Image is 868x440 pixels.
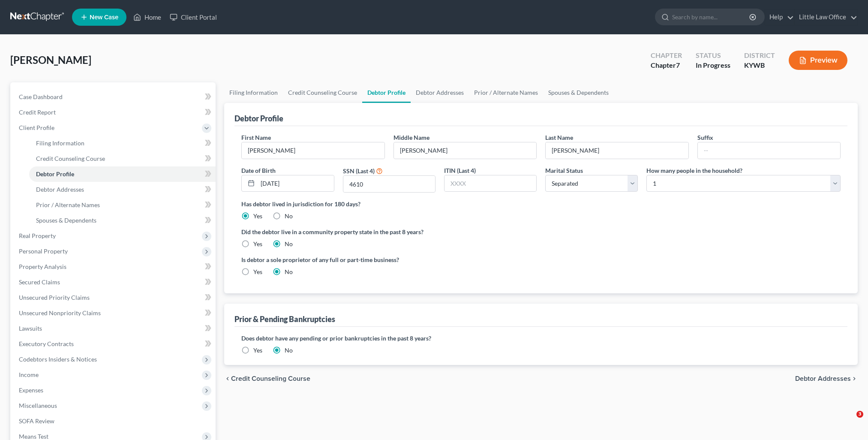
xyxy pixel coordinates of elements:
a: Unsecured Priority Claims [12,290,216,305]
a: Spouses & Dependents [543,82,614,103]
iframe: Intercom live chat [839,411,859,431]
a: Prior / Alternate Names [29,197,216,213]
span: Credit Report [19,108,56,116]
span: Secured Claims [19,278,60,286]
a: Credit Counseling Course [29,151,216,166]
div: Debtor Profile [234,113,283,124]
span: SOFA Review [19,417,54,425]
label: ITIN (Last 4) [444,166,476,175]
label: No [285,346,293,355]
a: SOFA Review [12,413,216,429]
a: Debtor Addresses [29,182,216,197]
span: 3 [856,411,863,418]
a: Help [765,9,794,25]
button: Preview [789,51,847,70]
span: Means Test [19,433,48,440]
label: How many people in the household? [646,166,742,175]
input: Search by name... [672,9,751,25]
div: Status [696,51,730,60]
label: No [285,212,293,220]
div: Prior & Pending Bankruptcies [234,314,335,324]
label: Suffix [697,133,713,142]
a: Executory Contracts [12,336,216,352]
input: MM/DD/YYYY [258,175,333,192]
label: No [285,268,293,276]
label: SSN (Last 4) [343,166,375,175]
label: Date of Birth [241,166,276,175]
span: Lawsuits [19,325,42,332]
span: Personal Property [19,247,68,255]
span: Income [19,371,39,378]
i: chevron_left [224,375,231,382]
span: 7 [676,61,680,69]
label: Marital Status [545,166,583,175]
label: Middle Name [393,133,429,142]
label: Has debtor lived in jurisdiction for 180 days? [241,199,841,208]
span: Unsecured Nonpriority Claims [19,309,101,316]
a: Home [129,9,165,25]
a: Debtor Profile [29,166,216,182]
span: Debtor Addresses [795,375,851,382]
label: No [285,240,293,248]
span: New Case [90,14,118,21]
label: Yes [253,212,262,220]
div: In Progress [696,60,730,70]
input: XXXX [343,176,435,192]
button: Debtor Addresses chevron_right [795,375,858,382]
a: Filing Information [224,82,283,103]
input: M.I [394,142,536,159]
span: Credit Counseling Course [36,155,105,162]
i: chevron_right [851,375,858,382]
div: Chapter [651,60,682,70]
span: Real Property [19,232,56,239]
a: Spouses & Dependents [29,213,216,228]
a: Prior / Alternate Names [469,82,543,103]
label: Yes [253,240,262,248]
span: Property Analysis [19,263,66,270]
span: Prior / Alternate Names [36,201,100,208]
input: -- [698,142,840,159]
label: Is debtor a sole proprietor of any full or part-time business? [241,255,537,264]
label: Yes [253,268,262,276]
a: Little Law Office [795,9,857,25]
span: Client Profile [19,124,54,131]
a: Debtor Profile [362,82,411,103]
a: Client Portal [165,9,221,25]
button: chevron_left Credit Counseling Course [224,375,310,382]
span: Miscellaneous [19,402,57,409]
label: Last Name [545,133,573,142]
a: Property Analysis [12,259,216,274]
label: First Name [241,133,271,142]
span: Filing Information [36,139,84,147]
label: Does debtor have any pending or prior bankruptcies in the past 8 years? [241,334,841,343]
span: Codebtors Insiders & Notices [19,356,97,363]
span: Expenses [19,386,43,394]
span: Credit Counseling Course [231,375,310,382]
a: Lawsuits [12,321,216,336]
a: Case Dashboard [12,89,216,105]
span: Case Dashboard [19,93,63,100]
a: Credit Report [12,105,216,120]
span: [PERSON_NAME] [10,54,91,66]
a: Filing Information [29,136,216,151]
a: Unsecured Nonpriority Claims [12,305,216,321]
input: -- [546,142,688,159]
span: Spouses & Dependents [36,217,96,224]
input: XXXX [445,175,536,192]
span: Debtor Profile [36,170,74,178]
div: Chapter [651,51,682,60]
div: KYWB [744,60,775,70]
a: Credit Counseling Course [283,82,362,103]
div: District [744,51,775,60]
a: Secured Claims [12,274,216,290]
span: Executory Contracts [19,340,74,347]
span: Debtor Addresses [36,186,84,193]
span: Unsecured Priority Claims [19,294,90,301]
a: Debtor Addresses [411,82,469,103]
label: Did the debtor live in a community property state in the past 8 years? [241,227,841,236]
label: Yes [253,346,262,355]
input: -- [242,142,384,159]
